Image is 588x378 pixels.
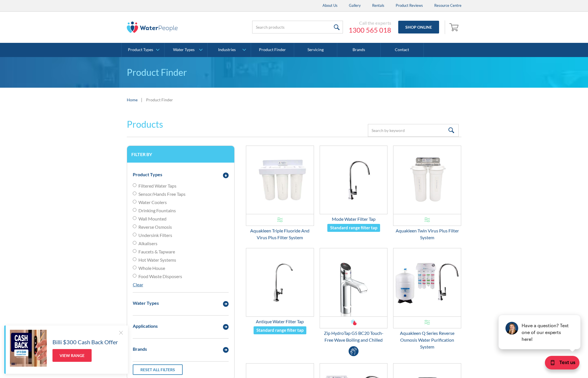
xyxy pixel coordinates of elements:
[246,318,314,325] div: Antique Water Filter Tap
[138,207,176,214] span: Drinking Fountains
[393,227,461,241] div: Aquakleen Twin Virus Plus Filter System
[368,124,459,137] input: Search by keyword
[133,224,136,228] input: Reverse Osmosis
[246,146,314,241] a: Aquakleen Triple Fluoride And Virus Plus Filter SystemAquakleen Triple Fluoride And Virus Plus Fi...
[138,265,165,272] span: Whole House
[138,191,186,198] span: Sensor/Hands Free Taps
[251,43,294,57] a: Product Finder
[320,146,388,232] a: Mode Water Filter TapMode Water Filter TapStandard range filter tap
[52,338,118,346] h5: Billi $300 Cash Back Offer
[252,21,343,33] input: Search products
[133,274,136,278] input: Food Waste Disposers
[138,240,157,247] span: Alkalisers
[133,300,159,306] div: Water Types
[531,350,588,378] iframe: podium webchat widget bubble
[381,43,424,57] a: Contact
[127,117,163,131] h2: Products
[294,43,337,57] a: Servicing
[393,146,461,241] a: Aquakleen Twin Virus Plus Filter SystemAquakleen Twin Virus Plus Filter System
[256,327,304,333] div: Standard range filter tap
[337,43,380,57] a: Brands
[133,216,136,220] input: Wall Mounted
[138,199,167,206] span: Water Coolers
[320,248,387,316] img: Zip HydroTap G5 BC20 Touch-Free Wave Boiling and Chilled
[246,146,314,214] img: Aquakleen Triple Fluoride And Virus Plus Filter System
[133,171,162,178] div: Product Types
[133,346,147,352] div: Brands
[140,96,143,103] div: |
[133,282,143,287] a: Clear
[133,241,136,245] input: Alkalisers
[133,257,136,261] input: Hot Water Systems
[448,20,461,34] a: Open empty cart
[393,248,461,350] a: Aquakleen Q Series Reverse Osmosis Water Purification SystemAquakleen Q Series Reverse Osmosis Wa...
[138,232,172,239] span: Undersink Filters
[138,248,175,255] span: Faucets & Tapware
[133,364,183,375] a: Reset all filters
[320,248,388,343] a: Zip HydroTap G5 BC20 Touch-Free Wave Boiling and ChilledZip HydroTap G5 BC20 Touch-Free Wave Boil...
[218,47,236,52] div: Industries
[320,216,388,222] div: Mode Water Filter Tap
[121,43,164,57] a: Product Types
[246,227,314,241] div: Aquakleen Triple Fluoride And Virus Plus Filter System
[246,248,314,316] img: Antique Water Filter Tap
[133,249,136,253] input: Faucets & Tapware
[165,43,207,57] a: Water Types
[127,22,178,33] img: The Water People
[393,330,461,350] div: Aquakleen Q Series Reverse Osmosis Water Purification System
[133,200,136,203] input: Water Coolers
[52,349,92,362] a: View Range
[138,224,172,230] span: Reverse Osmosis
[138,257,176,263] span: Hot Water Systems
[393,146,461,214] img: Aquakleen Twin Virus Plus Filter System
[133,183,136,187] input: Filtered Water Taps
[208,43,250,57] a: Industries
[127,97,138,103] a: Home
[133,208,136,212] input: Drinking Fountains
[246,248,314,335] a: Antique Water Filter TapAntique Water Filter TapStandard range filter tap
[128,47,153,52] div: Product Types
[320,146,387,214] img: Mode Water Filter Tap
[449,22,460,31] img: shopping cart
[146,97,173,103] div: Product Finder
[349,20,391,26] div: Call the experts
[133,323,158,329] div: Applications
[349,26,391,34] a: 1300 565 018
[127,66,461,79] h1: Product Finder
[133,266,136,269] input: Whole House
[492,289,588,357] iframe: podium webchat widget prompt
[131,152,230,157] h3: Filter by
[138,182,176,189] span: Filtered Water Taps
[133,192,136,195] input: Sensor/Hands Free Taps
[10,330,47,367] img: Billi $300 Cash Back Offer
[398,21,439,33] a: Shop Online
[138,273,182,280] span: Food Waste Disposers
[138,215,167,222] span: Wall Mounted
[133,233,136,236] input: Undersink Filters
[173,47,195,52] div: Water Types
[393,248,461,316] img: Aquakleen Q Series Reverse Osmosis Water Purification System
[330,224,377,231] div: Standard range filter tap
[320,330,388,343] div: Zip HydroTap G5 BC20 Touch-Free Wave Boiling and Chilled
